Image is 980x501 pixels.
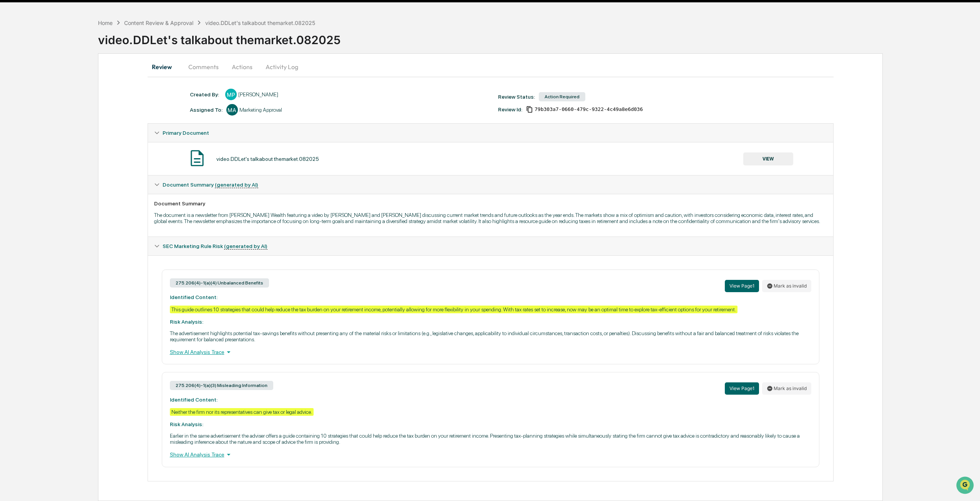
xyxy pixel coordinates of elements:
[148,124,833,142] div: Primary Document
[8,97,14,103] div: 🖐️
[148,175,833,194] div: Document Summary (generated by AI)
[190,91,221,98] div: Created By: ‎ ‎
[98,20,113,26] div: Home
[225,89,237,100] div: MP
[26,58,126,66] div: Start new chat
[762,382,811,395] button: Mark as invalid
[148,58,182,76] button: Review
[163,182,258,188] span: Document Summary
[498,94,535,100] div: Review Status:
[205,20,315,26] div: video.DDLet's talkabout themarket.082025
[163,243,267,249] span: SEC Marketing Rule Risk
[148,237,833,255] div: SEC Marketing Rule Risk (generated by AI)
[8,112,14,118] div: 🔎
[259,58,304,76] button: Activity Log
[163,130,209,136] span: Primary Document
[5,93,53,107] a: 🖐️Preclearance
[190,107,223,113] div: Assigned To:
[526,106,533,113] span: Copy Id
[8,16,140,28] p: How can we help?
[539,92,585,101] div: Action Required
[239,107,282,113] div: Marketing Approval
[188,149,207,168] img: Document Icon
[63,96,95,104] span: Attestations
[148,142,833,175] div: Primary Document
[226,104,238,116] div: MA
[725,382,759,395] button: View Page1
[131,61,140,70] button: Start new chat
[26,66,97,72] div: We're available if you need us!
[170,450,811,459] div: Show AI Analysis Trace
[743,152,793,165] button: VIEW
[170,319,203,325] strong: Risk Analysis:
[148,194,833,236] div: Document Summary (generated by AI)
[148,255,833,481] div: Document Summary (generated by AI)
[170,278,269,288] div: 275.206(4)-1(a)(4) Unbalanced Benefits
[170,381,273,390] div: 275.206(4)-1(a)(3) Misleading Information
[148,58,834,76] div: secondary tabs example
[535,106,643,112] span: 79b303a7-0660-479c-9322-4c49a8e6d036
[170,294,218,300] strong: Identified Content:
[216,156,319,162] div: video.DDLet's talkabout themarket.082025
[15,111,48,119] span: Data Lookup
[76,130,93,136] span: Pylon
[215,182,258,188] u: (generated by AI)
[53,93,98,107] a: 🗄️Attestations
[498,106,522,112] div: Review Id:
[170,421,203,427] strong: Risk Analysis:
[20,35,127,43] input: Clear
[56,97,62,103] div: 🗄️
[8,58,22,72] img: 1746055101610-c473b297-6a78-478c-a979-82029cc54cd1
[762,280,811,292] button: Mark as invalid
[170,306,737,313] div: This guide outlines 10 strategies that could help reduce the tax burden on your retirement income...
[154,200,827,207] div: Document Summary
[725,280,759,292] button: View Page1
[182,58,225,76] button: Comments
[124,20,193,26] div: Content Review & Approval
[170,397,218,403] strong: Identified Content:
[15,96,50,104] span: Preclearance
[54,129,93,136] a: Powered byPylon
[170,408,314,416] div: Neither the firm nor its representatives can give tax or legal advice.
[238,91,278,98] div: [PERSON_NAME]
[225,58,259,76] button: Actions
[154,212,827,224] p: The document is a newsletter from [PERSON_NAME] Wealth featuring a video by [PERSON_NAME] and [PE...
[170,433,811,445] p: Earlier in the same advertisement the adviser offers a guide containing 10 strategies that could ...
[5,108,51,122] a: 🔎Data Lookup
[98,27,980,47] div: video.DDLet's talkabout themarket.082025
[224,243,267,250] u: (generated by AI)
[170,348,811,356] div: Show AI Analysis Trace
[955,476,976,496] iframe: Open customer support
[170,330,811,342] p: The advertisement highlights potential tax-savings benefits without presenting any of the materia...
